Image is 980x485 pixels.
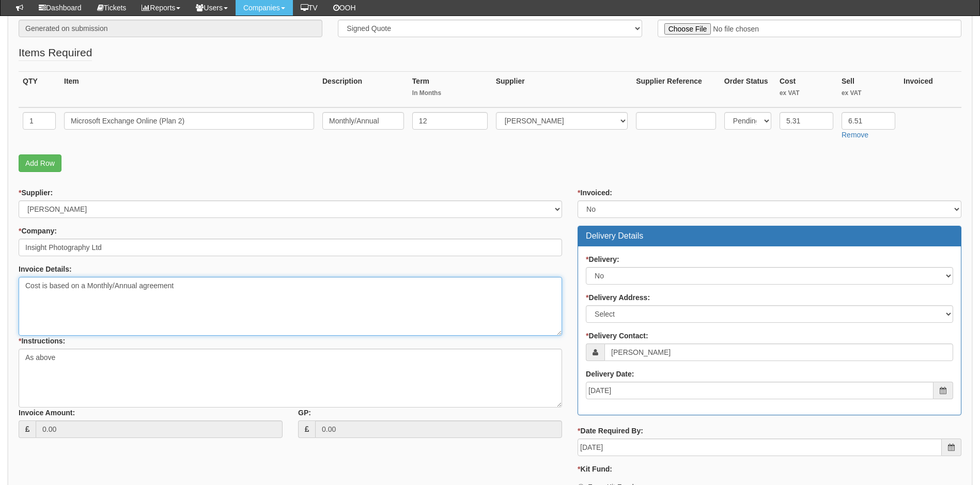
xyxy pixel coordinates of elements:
[632,72,720,108] th: Supplier Reference
[837,72,899,108] th: Sell
[19,408,75,418] label: Invoice Amount:
[60,72,318,108] th: Item
[578,187,612,198] label: Invoiced:
[19,154,61,172] a: Add Row
[842,89,895,98] small: ex VAT
[842,131,868,139] a: Remove
[408,72,492,108] th: Term
[19,226,57,236] label: Company:
[586,292,650,303] label: Delivery Address:
[19,45,92,61] legend: Items Required
[19,187,53,198] label: Supplier:
[318,72,408,108] th: Description
[586,331,648,341] label: Delivery Contact:
[586,231,953,241] h3: Delivery Details
[586,369,634,379] label: Delivery Date:
[19,336,65,346] label: Instructions:
[578,464,612,474] label: Kit Fund:
[298,408,311,418] label: GP:
[586,254,619,264] label: Delivery:
[578,426,643,436] label: Date Required By:
[899,72,961,108] th: Invoiced
[412,89,488,98] small: In Months
[492,72,632,108] th: Supplier
[19,264,72,274] label: Invoice Details:
[780,89,833,98] small: ex VAT
[775,72,837,108] th: Cost
[19,72,60,108] th: QTY
[720,72,775,108] th: Order Status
